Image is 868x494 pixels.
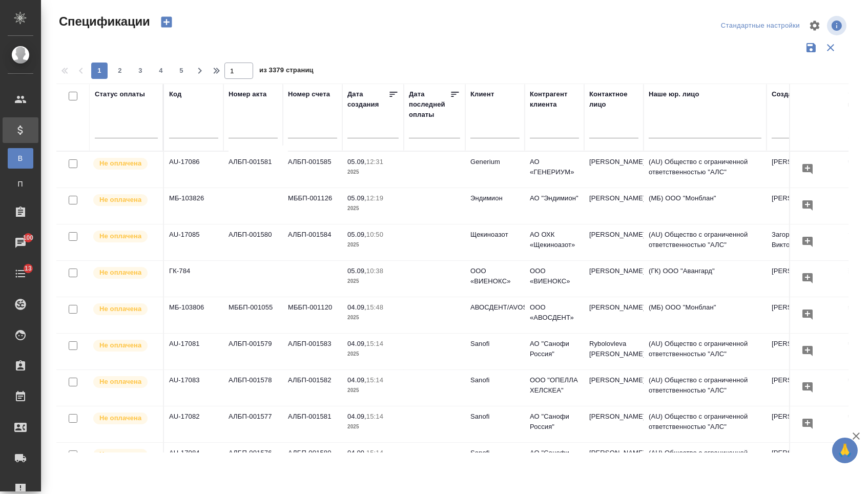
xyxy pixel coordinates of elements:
button: Сбросить фильтры [821,38,840,57]
p: 2025 [347,276,399,286]
p: 10:38 [366,267,383,275]
button: 3 [132,63,149,79]
p: Sanofi [470,375,520,385]
p: 2025 [347,313,399,323]
p: ООО «ВИЕНОКС» [530,266,579,286]
p: Эндимион [470,193,520,203]
p: 15:14 [366,376,383,384]
a: 13 [3,261,38,286]
p: 15:48 [366,303,383,311]
td: АЛБП-001584 [283,224,342,260]
p: 2025 [347,203,399,214]
p: 04.09, [347,376,366,384]
p: АО "Санофи Россия" [530,339,579,359]
p: Не оплачена [99,449,141,460]
p: 15:14 [366,449,383,457]
td: АЛБП-001578 [223,370,283,406]
button: Создать [154,13,179,31]
p: Sanofi [470,411,520,422]
td: Rybolovleva [PERSON_NAME] [584,334,644,369]
td: [PERSON_NAME] [767,370,826,406]
td: [PERSON_NAME] [584,443,644,479]
td: (AU) Общество с ограниченной ответственностью "АЛС" [644,370,767,406]
button: 2 [112,63,128,79]
p: 2025 [347,385,399,396]
p: Не оплачена [99,231,141,241]
td: AU-17082 [164,406,223,442]
td: АЛБП-001576 [223,443,283,479]
div: Код [169,89,181,99]
p: 05.09, [347,158,366,166]
td: [PERSON_NAME] [767,406,826,442]
td: МББП-001126 [283,188,342,224]
p: Sanofi [470,448,520,458]
td: АЛБП-001583 [283,334,342,369]
span: 13 [18,263,38,274]
td: [PERSON_NAME] [767,261,826,297]
td: AU-17081 [164,334,223,369]
p: АО "Санофи Россия" [530,448,579,468]
button: 5 [173,63,190,79]
td: AU-17085 [164,224,223,260]
span: 2 [112,66,128,76]
button: 4 [153,63,169,79]
td: [PERSON_NAME] [767,188,826,224]
td: (AU) Общество с ограниченной ответственностью "АЛС" [644,443,767,479]
p: Не оплачена [99,267,141,278]
p: 2025 [347,349,399,359]
td: (МБ) ООО "Монблан" [644,188,767,224]
p: Не оплачена [99,195,141,205]
td: АЛБП-001580 [283,443,342,479]
td: (AU) Общество с ограниченной ответственностью "АЛС" [644,224,767,260]
p: 15:14 [366,413,383,420]
td: [PERSON_NAME] [584,406,644,442]
p: 04.09, [347,449,366,457]
p: ООО «АВОСДЕНТ» [530,302,579,323]
td: АЛБП-001581 [283,406,342,442]
button: Сохранить фильтры [801,38,821,57]
div: Номер акта [229,89,266,99]
td: [PERSON_NAME] [584,152,644,188]
div: split button [718,18,802,34]
td: (ГК) ООО "Авангард" [644,261,767,297]
p: Не оплачена [99,158,141,169]
p: 12:31 [366,158,383,166]
a: 100 [3,230,38,256]
div: Контактное лицо [589,89,638,110]
td: [PERSON_NAME] [584,297,644,333]
span: 100 [17,233,40,243]
button: 🙏 [832,438,858,463]
td: Загородних Виктория [767,224,826,260]
td: [PERSON_NAME] [584,224,644,260]
p: 12:19 [366,194,383,202]
p: 05.09, [347,194,366,202]
td: AU-17083 [164,370,223,406]
p: АВОСДЕНТ/AVOSDENT [470,302,520,313]
td: AU-17086 [164,152,223,188]
td: МББП-001055 [223,297,283,333]
div: Наше юр. лицо [649,89,699,99]
td: [PERSON_NAME] [767,297,826,333]
p: Щекиноазот [470,230,520,240]
td: [PERSON_NAME] [767,334,826,369]
td: АЛБП-001585 [283,152,342,188]
td: МББП-001120 [283,297,342,333]
p: 2025 [347,240,399,250]
td: АЛБП-001580 [223,224,283,260]
div: Статус оплаты [95,89,145,99]
p: АО "Санофи Россия" [530,411,579,432]
span: 3 [132,66,149,76]
a: В [8,148,33,169]
div: Контрагент клиента [530,89,579,110]
p: 05.09, [347,231,366,238]
td: МБ-103826 [164,188,223,224]
span: П [13,179,28,189]
div: Дата создания [347,89,388,110]
p: Generium [470,157,520,167]
span: Настроить таблицу [802,13,827,38]
div: Создал [772,89,796,99]
p: 04.09, [347,340,366,347]
div: Клиент [470,89,494,99]
span: 5 [173,66,190,76]
td: [PERSON_NAME] [584,261,644,297]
